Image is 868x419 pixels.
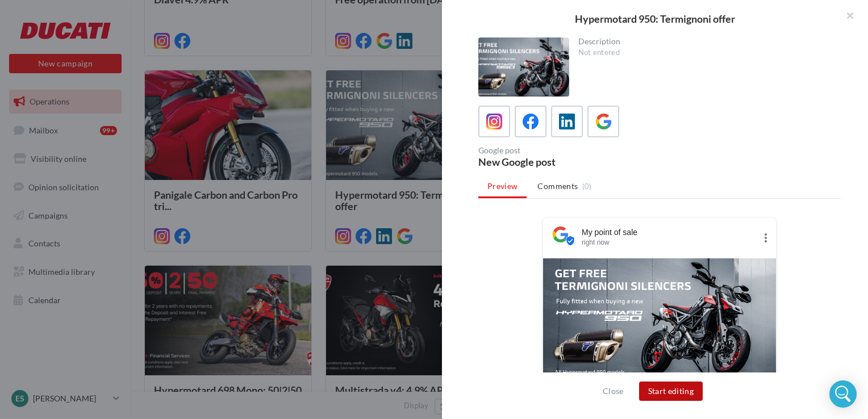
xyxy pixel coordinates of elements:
[537,181,578,192] span: Comments
[639,382,703,401] button: Start editing
[460,14,850,24] div: Hypermotard 950: Termignoni offer
[478,157,655,167] div: New Google post
[582,182,592,191] span: (0)
[543,258,776,380] img: Hyp950_Termi_FBv3
[598,384,628,398] button: Close
[582,227,756,238] div: My point of sale
[578,48,832,58] div: Not entered
[582,238,756,247] div: right now
[829,380,857,408] div: Open Intercom Messenger
[578,37,832,45] div: Description
[478,146,655,154] div: Google post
